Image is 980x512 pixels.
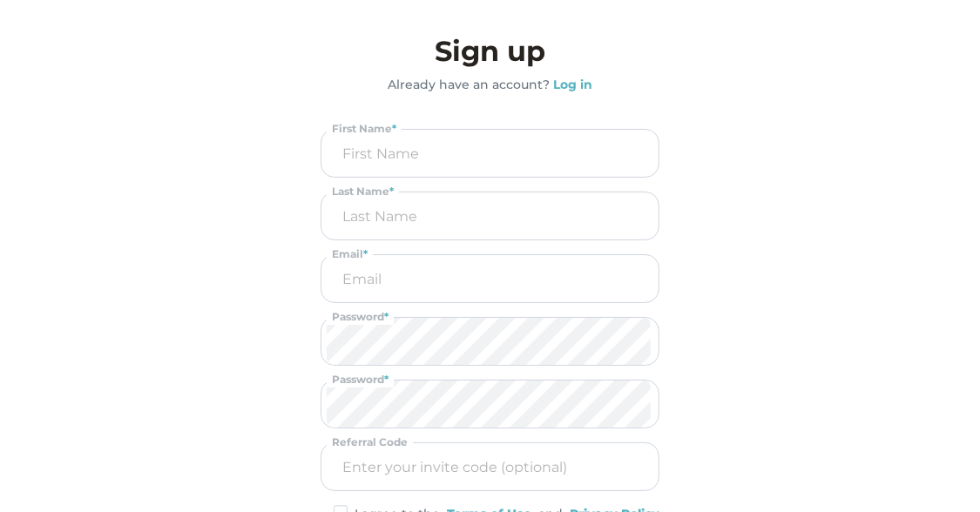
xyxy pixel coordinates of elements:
[327,255,653,302] input: Email
[553,77,592,92] strong: Log in
[327,435,413,450] div: Referral Code
[327,130,653,177] input: First Name
[388,76,550,94] div: Already have an account?
[327,246,373,262] div: Email
[327,192,653,239] input: Last Name
[327,443,653,490] input: Enter your invite code (optional)
[327,309,394,325] div: Password
[327,184,399,199] div: Last Name
[327,372,394,387] div: Password
[327,121,402,137] div: First Name
[321,30,659,72] h3: Sign up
